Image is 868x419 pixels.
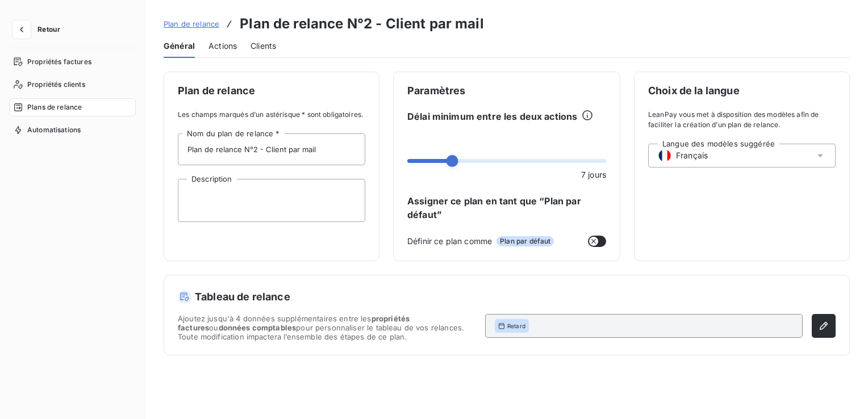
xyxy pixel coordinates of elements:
[648,86,836,96] span: Choix de la langue
[208,40,237,52] span: Actions
[178,110,365,120] span: Les champs marqués d’un astérisque * sont obligatoires.
[27,125,81,135] span: Automatisations
[178,133,365,165] input: placeholder
[407,110,577,123] span: Délai minimum entre les deux actions
[178,289,836,305] h5: Tableau de relance
[178,314,410,332] span: propriétés factures
[9,98,136,116] a: Plans de relance
[240,14,484,34] h3: Plan de relance N°2 - Client par mail
[251,40,276,52] span: Clients
[164,19,219,28] span: Plan de relance
[9,20,69,39] button: Retour
[27,79,85,90] span: Propriétés clients
[676,150,708,161] span: Français
[219,323,297,332] span: données comptables
[648,110,836,130] span: LeanPay vous met à disposition des modèles afin de faciliter la création d’un plan de relance.
[407,194,606,221] span: Assigner ce plan en tant que “Plan par défaut”
[9,76,136,94] a: Propriétés clients
[407,235,492,247] span: Définir ce plan comme
[507,322,525,330] span: Retard
[27,57,91,67] span: Propriétés factures
[27,102,82,112] span: Plans de relance
[178,314,476,341] span: Ajoutez jusqu'à 4 données supplémentaires entre les ou pour personnaliser le tableau de vos relan...
[9,53,136,71] a: Propriétés factures
[581,169,606,181] span: 7 jours
[178,86,365,96] span: Plan de relance
[164,18,219,30] a: Plan de relance
[9,121,136,139] a: Automatisations
[496,236,554,246] span: Plan par défaut
[407,86,606,96] span: Paramètres
[164,40,195,52] span: Général
[37,26,60,33] span: Retour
